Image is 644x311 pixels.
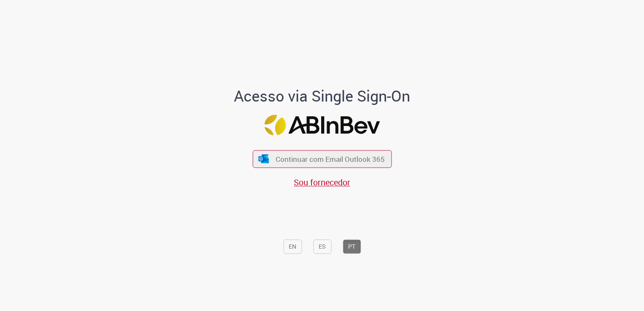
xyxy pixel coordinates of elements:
[343,240,361,254] button: PT
[294,177,350,188] a: Sou fornecedor
[264,115,380,135] img: Logo ABInBev
[205,88,439,105] h1: Acesso via Single Sign-On
[258,154,270,163] img: ícone Azure/Microsoft 360
[283,240,302,254] button: EN
[276,154,385,164] span: Continuar com Email Outlook 365
[252,150,392,168] button: ícone Azure/Microsoft 360 Continuar com Email Outlook 365
[313,240,331,254] button: ES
